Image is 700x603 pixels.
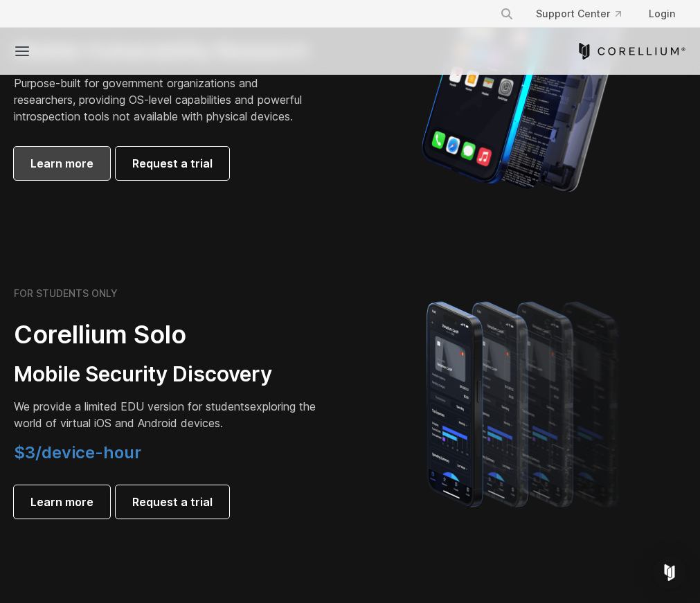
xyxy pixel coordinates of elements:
h3: Mobile Security Discovery [14,361,317,388]
img: A lineup of four iPhone models becoming more gradient and blurred [399,282,652,524]
span: Learn more [30,155,93,172]
a: Learn more [14,147,110,180]
a: Login [638,1,686,26]
span: Request a trial [132,155,213,172]
a: Learn more [14,485,110,519]
h6: FOR STUDENTS ONLY [14,287,118,300]
div: Open Intercom Messenger [653,556,686,589]
span: Learn more [30,494,93,510]
h2: Corellium Solo [14,319,317,350]
span: Request a trial [132,494,213,510]
a: Corellium Home [576,43,686,60]
span: We provide a limited EDU version for students [14,399,250,413]
a: Request a trial [116,147,229,180]
span: $3/device-hour [14,442,141,462]
p: Purpose-built for government organizations and researchers, providing OS-level capabilities and p... [14,75,317,125]
a: Support Center [525,1,632,26]
p: exploring the world of virtual iOS and Android devices. [14,398,317,431]
a: Request a trial [116,485,229,519]
button: Search [494,1,519,26]
div: Navigation Menu [489,1,686,26]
